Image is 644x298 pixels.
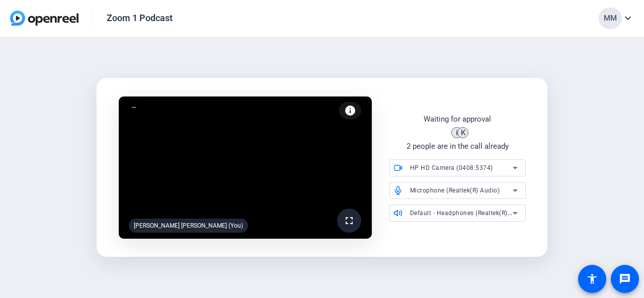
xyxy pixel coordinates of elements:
[424,114,491,125] div: Waiting for approval
[343,215,355,227] mat-icon: fullscreen
[619,273,631,285] mat-icon: message
[129,219,248,233] div: [PERSON_NAME] [PERSON_NAME] (You)
[410,209,529,217] span: Default - Headphones (Realtek(R) Audio)
[586,273,598,285] mat-icon: accessibility
[407,141,509,152] div: 2 people are in the call already
[457,127,468,138] div: K
[107,12,173,24] div: Zoom 1 Podcast
[410,187,500,194] span: Microphone (Realtek(R) Audio)
[599,8,622,29] div: MM
[10,11,78,26] img: OpenReel logo
[410,164,493,171] span: HP HD Camera (0408:5374)
[451,127,462,138] div: i
[622,12,634,24] mat-icon: expand_more
[344,105,356,117] mat-icon: info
